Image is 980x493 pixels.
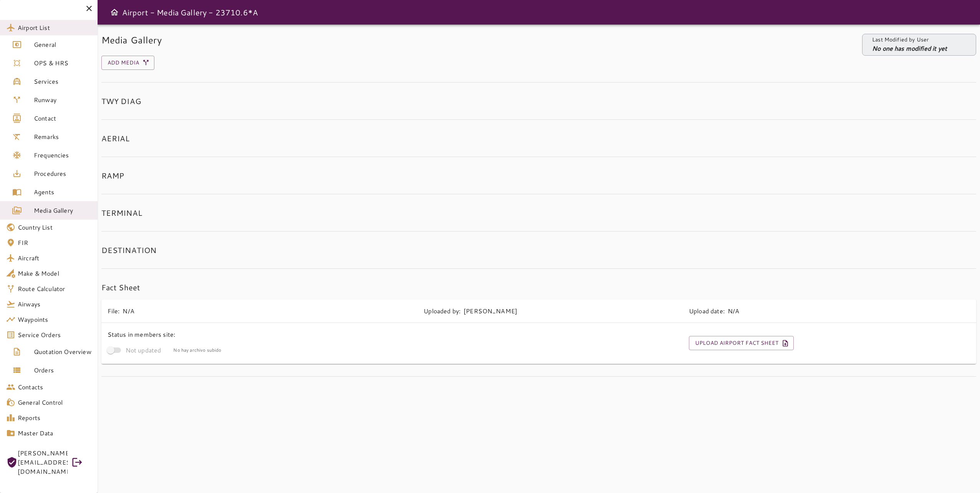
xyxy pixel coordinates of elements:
p: N/A [122,306,134,316]
h6: Uploaded by: [424,306,460,316]
h6: File: [108,306,120,316]
h6: RAMP [101,169,976,182]
h5: Media Gallery [101,34,162,56]
button: Upload Airport Fact Sheet [689,336,794,350]
span: No hay archivo subido [173,346,221,354]
span: Services [34,77,91,86]
span: [PERSON_NAME][EMAIL_ADDRESS][DOMAIN_NAME] [18,448,68,476]
h6: TWY DIAG [101,95,976,107]
span: Runway [34,95,91,104]
span: General Control [18,398,91,407]
span: Contacts [18,382,91,392]
h6: Status in members site: [108,329,412,340]
span: Make & Model [18,269,91,278]
h6: AERIAL [101,132,976,144]
p: No one has modified it yet [872,44,947,53]
h6: Upload date: [689,306,725,316]
span: Procedures [34,169,91,178]
button: Add Media [101,56,154,70]
span: FIR [18,238,91,247]
h6: Fact Sheet [101,281,976,293]
span: Master Data [18,428,91,438]
span: Aircraft [18,253,91,263]
span: Country List [18,223,91,232]
span: Orders [34,366,91,375]
span: Agents [34,187,91,197]
span: Contact [34,114,91,123]
h6: Airport - Media Gallery - 23710.6*A [122,6,258,18]
p: N/A [728,306,739,316]
span: Waypoints [18,315,91,324]
span: Quotation Overview [34,347,91,356]
span: Airways [18,299,91,309]
h6: TERMINAL [101,207,976,219]
span: Media Gallery [34,206,91,215]
span: Service Orders [18,330,91,339]
span: Reports [18,413,91,422]
span: OPS & HRS [34,58,91,68]
span: Remarks [34,132,91,141]
span: Route Calculator [18,284,91,293]
span: General [34,40,91,49]
span: Not updated [126,346,161,355]
p: Last Modified by User [872,36,947,44]
span: Frequencies [34,151,91,160]
button: Open drawer [107,5,122,20]
h6: DESTINATION [101,244,976,256]
span: Airport List [18,23,91,32]
p: [PERSON_NAME] [464,306,517,316]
